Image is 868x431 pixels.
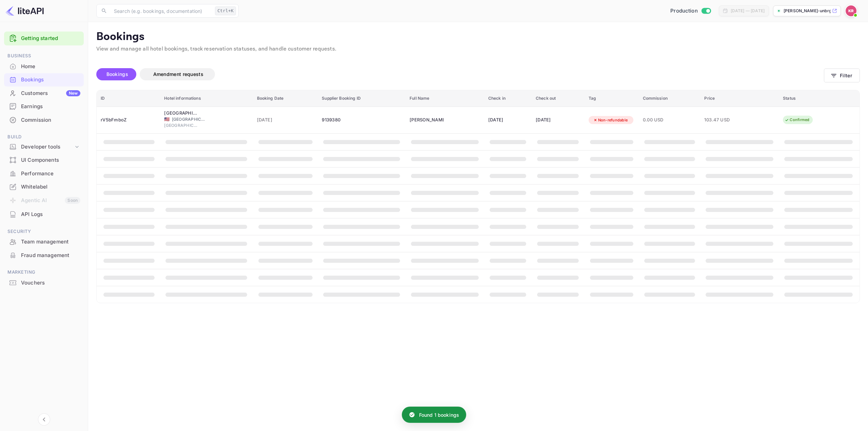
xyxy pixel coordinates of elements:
[21,156,80,164] div: UI Components
[4,60,84,73] div: Home
[21,238,80,246] div: Team management
[4,249,84,261] a: Fraud management
[419,411,459,418] p: Found 1 bookings
[4,154,84,166] a: UI Components
[4,32,84,45] div: Getting started
[4,167,84,180] a: Performance
[21,252,80,259] div: Fraud management
[4,235,84,249] div: Team management
[4,208,84,221] div: API Logs
[66,90,80,96] div: New
[21,63,80,71] div: Home
[668,7,713,15] div: Switch to Sandbox mode
[21,116,80,124] div: Commission
[4,73,84,86] div: Bookings
[21,143,74,151] div: Developer tools
[4,228,84,235] span: Security
[21,279,80,287] div: Vouchers
[4,100,84,113] a: Earnings
[21,103,80,111] div: Earnings
[4,133,84,141] span: Build
[4,73,84,86] a: Bookings
[110,4,212,18] input: Search (e.g. bookings, documentation)
[4,249,84,262] div: Fraud management
[4,60,84,73] a: Home
[21,170,80,178] div: Performance
[731,8,765,14] div: [DATE] — [DATE]
[4,87,84,99] a: CustomersNew
[21,183,80,191] div: Whitelabel
[4,114,84,127] div: Commission
[21,211,80,218] div: API Logs
[784,8,831,14] p: [PERSON_NAME]-unbrg.[PERSON_NAME]...
[846,5,856,16] img: Kobus Roux
[4,52,84,60] span: Business
[4,141,84,153] div: Developer tools
[38,413,50,426] button: Collapse navigation
[21,76,80,84] div: Bookings
[215,6,236,15] div: Ctrl+K
[4,269,84,276] span: Marketing
[5,5,44,16] img: LiteAPI logo
[4,276,84,290] div: Vouchers
[4,180,84,193] a: Whitelabel
[21,90,80,97] div: Customers
[4,208,84,220] a: API Logs
[4,276,84,289] a: Vouchers
[21,35,80,42] a: Getting started
[4,180,84,194] div: Whitelabel
[4,167,84,180] div: Performance
[4,114,84,126] a: Commission
[670,7,698,15] span: Production
[4,235,84,248] a: Team management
